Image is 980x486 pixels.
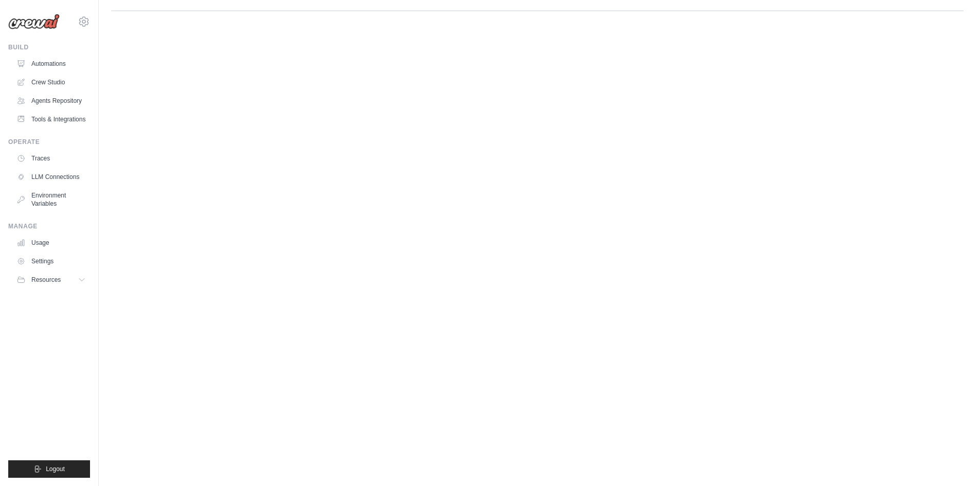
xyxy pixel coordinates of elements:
a: Usage [12,235,90,251]
iframe: Chat Widget [929,437,980,486]
div: Operate [8,138,90,146]
img: Logo [8,14,60,29]
span: Resources [31,276,61,284]
button: Resources [12,272,90,288]
div: Manage [8,222,90,230]
a: Agents Repository [12,93,90,109]
span: Logout [46,465,65,473]
a: Tools & Integrations [12,111,90,128]
a: LLM Connections [12,169,90,185]
a: Traces [12,150,90,167]
a: Crew Studio [12,74,90,91]
a: Environment Variables [12,187,90,212]
button: Logout [8,460,90,478]
a: Settings [12,253,90,269]
a: Automations [12,56,90,72]
div: Build [8,43,90,51]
